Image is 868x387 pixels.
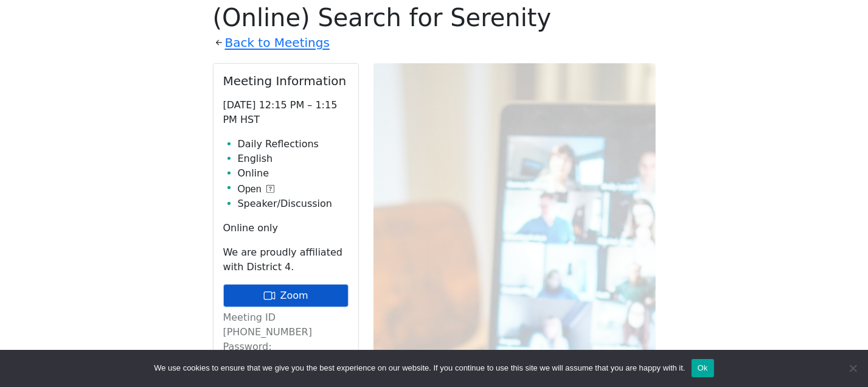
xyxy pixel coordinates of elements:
a: Zoom [223,284,349,307]
span: Open [238,182,262,197]
p: We are proudly affiliated with District 4. [223,245,349,274]
li: English [238,152,349,166]
button: Open [238,182,274,197]
a: Back to Meetings [225,32,330,54]
span: We use cookies to ensure that we give you the best experience on our website. If you continue to ... [154,362,685,374]
li: Online [238,166,349,181]
button: Ok [692,359,714,377]
span: No [847,362,859,374]
li: Daily Reflections [238,137,349,152]
li: Speaker/Discussion [238,197,349,211]
h2: Meeting Information [223,74,349,88]
p: Online only [223,221,349,235]
p: Meeting ID [PHONE_NUMBER] Password: [SECURITY_DATA] [223,310,349,369]
h1: (Online) Search for Serenity [213,3,656,32]
p: [DATE] 12:15 PM – 1:15 PM HST [223,98,349,127]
